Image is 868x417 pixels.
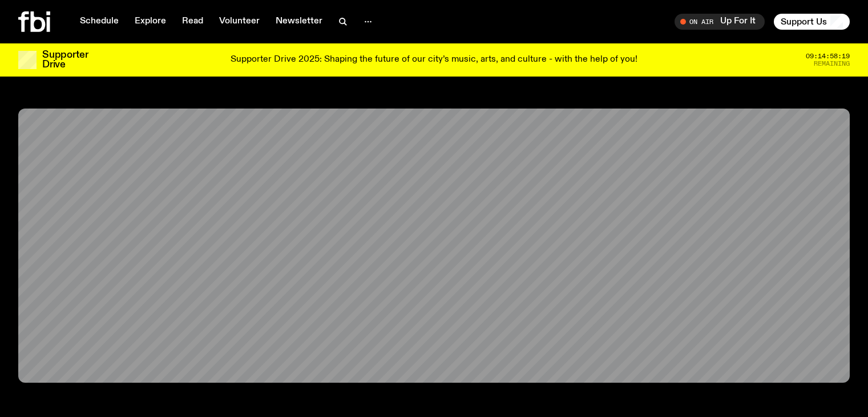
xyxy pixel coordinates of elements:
a: Explore [128,14,173,30]
button: On AirUp For It [675,14,765,30]
button: Support Us [774,14,850,30]
a: Volunteer [212,14,267,30]
span: Support Us [781,17,827,27]
a: Read [175,14,210,30]
span: 09:14:58:19 [806,53,850,59]
span: Remaining [814,61,850,67]
p: Supporter Drive 2025: Shaping the future of our city’s music, arts, and culture - with the help o... [231,55,637,65]
h3: Supporter Drive [42,50,88,70]
a: Newsletter [269,14,329,30]
a: Schedule [73,14,126,30]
